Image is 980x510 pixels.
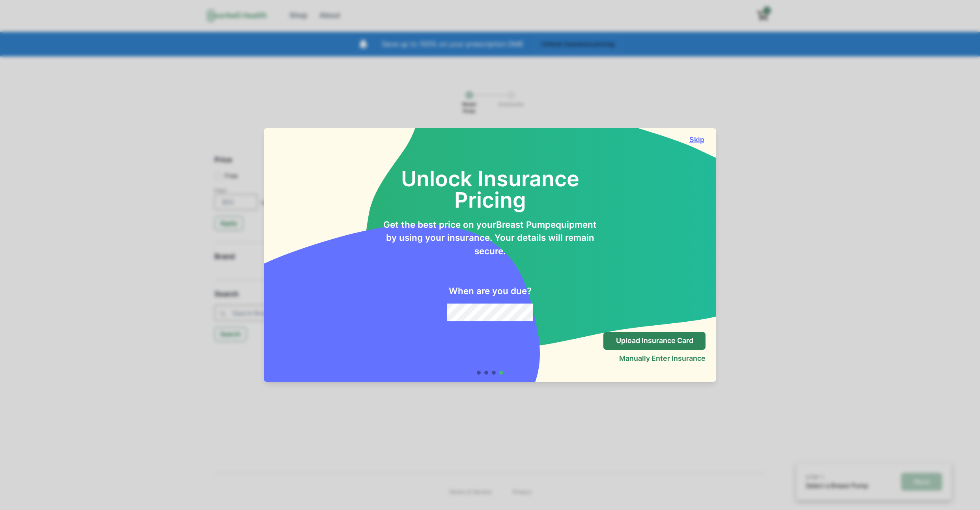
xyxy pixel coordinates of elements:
[616,336,693,345] p: Upload Insurance Card
[382,147,598,211] h2: Unlock Insurance Pricing
[688,135,706,144] button: Skip
[603,332,706,350] button: Upload Insurance Card
[382,218,598,258] p: Get the best price on your Breast Pump equipment by using your insurance. Your details will remai...
[619,354,706,362] button: Manually Enter Insurance
[449,286,532,296] h2: When are you due?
